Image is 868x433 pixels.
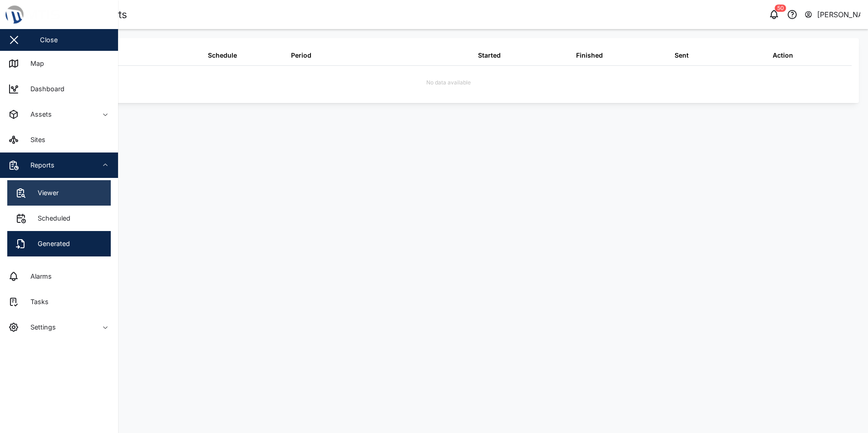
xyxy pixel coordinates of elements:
[576,50,603,60] div: Finished
[24,297,49,307] div: Tasks
[24,135,45,145] div: Sites
[24,109,52,119] div: Assets
[291,50,311,60] div: Period
[24,160,54,170] div: Reports
[775,5,786,12] div: 50
[31,188,59,198] div: Viewer
[7,206,111,231] a: Scheduled
[24,59,44,69] div: Map
[804,8,861,21] button: [PERSON_NAME]
[40,35,58,45] div: Close
[675,50,689,60] div: Sent
[31,239,70,249] div: Generated
[5,5,123,25] img: Main Logo
[31,213,70,223] div: Scheduled
[24,84,64,94] div: Dashboard
[208,50,237,60] div: Schedule
[24,271,52,281] div: Alarms
[817,9,861,20] div: [PERSON_NAME]
[426,79,471,87] div: No data available
[478,50,501,60] div: Started
[7,231,111,256] a: Generated
[7,180,111,206] a: Viewer
[773,50,793,60] div: Action
[24,322,56,332] div: Settings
